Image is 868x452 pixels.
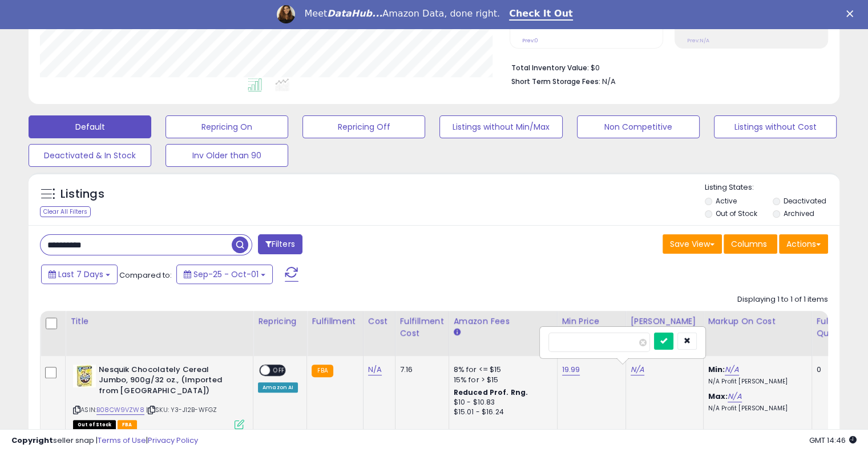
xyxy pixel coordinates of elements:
[716,196,737,206] label: Active
[716,209,757,218] label: Out of Stock
[731,238,767,250] span: Columns
[327,8,382,19] i: DataHub...
[724,234,777,254] button: Columns
[783,196,826,206] label: Deactivated
[99,365,237,399] b: Nesquik Chocolately Cereal Jumbo, 900g/32 oz., (Imported from [GEOGRAPHIC_DATA])
[60,186,104,202] h5: Listings
[40,206,91,217] div: Clear All Filters
[11,435,198,446] div: seller snap | |
[258,234,302,254] button: Filters
[454,398,548,407] div: $10 - $10.83
[312,315,358,327] div: Fulfillment
[165,144,288,167] button: Inv Older than 90
[454,327,461,338] small: Amazon Fees.
[146,405,217,414] span: | SKU: Y3-J12B-WFGZ
[454,407,548,417] div: $15.01 - $16.24
[708,405,803,413] p: N/A Profit [PERSON_NAME]
[118,420,137,430] span: FBA
[400,365,440,375] div: 7.16
[809,435,857,446] span: 2025-10-9 14:46 GMT
[562,315,621,327] div: Min Price
[708,315,807,327] div: Markup on Cost
[846,10,858,17] div: Close
[687,37,709,44] small: Prev: N/A
[73,420,116,430] span: All listings that are currently out of stock and unavailable for purchase on Amazon
[96,405,144,415] a: B08CW9VZW8
[148,435,198,446] a: Privacy Policy
[454,365,548,375] div: 8% for <= $15
[119,270,172,281] span: Compared to:
[70,315,248,327] div: Title
[737,294,828,305] div: Displaying 1 to 1 of 1 items
[817,315,856,339] div: Fulfillable Quantity
[165,115,288,138] button: Repricing On
[708,378,803,386] p: N/A Profit [PERSON_NAME]
[511,77,600,86] b: Short Term Storage Fees:
[602,76,616,87] span: N/A
[41,265,118,284] button: Last 7 Days
[454,375,548,385] div: 15% for > $15
[368,364,382,375] a: N/A
[270,365,288,375] span: OFF
[193,269,259,280] span: Sep-25 - Oct-01
[708,364,725,375] b: Min:
[11,435,53,446] strong: Copyright
[258,315,302,327] div: Repricing
[304,8,500,19] div: Meet Amazon Data, done right.
[454,315,552,327] div: Amazon Fees
[29,144,151,167] button: Deactivated & In Stock
[176,265,273,284] button: Sep-25 - Oct-01
[312,365,333,377] small: FBA
[817,365,852,375] div: 0
[522,37,538,44] small: Prev: 0
[511,60,819,74] li: $0
[73,365,96,387] img: 51nkaPv9PkL._SL40_.jpg
[779,234,828,254] button: Actions
[577,115,700,138] button: Non Competitive
[368,315,390,327] div: Cost
[509,8,573,21] a: Check It Out
[439,115,562,138] button: Listings without Min/Max
[705,182,839,193] p: Listing States:
[400,315,444,339] div: Fulfillment Cost
[663,234,722,254] button: Save View
[725,364,738,375] a: N/A
[58,269,103,280] span: Last 7 Days
[562,364,580,375] a: 19.99
[631,315,699,327] div: [PERSON_NAME]
[73,365,244,428] div: ASIN:
[511,63,589,73] b: Total Inventory Value:
[98,435,146,446] a: Terms of Use
[783,209,814,218] label: Archived
[302,115,425,138] button: Repricing Off
[703,311,812,356] th: The percentage added to the cost of goods (COGS) that forms the calculator for Min & Max prices.
[454,387,528,397] b: Reduced Prof. Rng.
[29,115,151,138] button: Default
[708,391,728,402] b: Max:
[728,391,741,402] a: N/A
[714,115,837,138] button: Listings without Cost
[277,5,295,23] img: Profile image for Georgie
[631,364,644,375] a: N/A
[258,382,298,393] div: Amazon AI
